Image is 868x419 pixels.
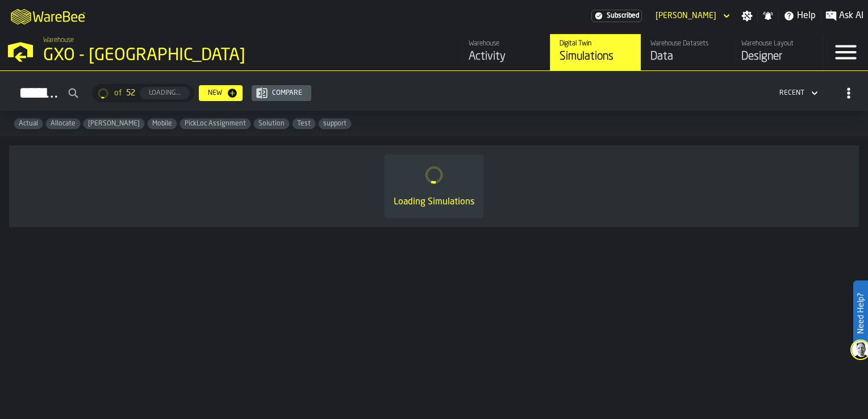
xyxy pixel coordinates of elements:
[821,9,868,23] label: button-toggle-Ask AI
[641,34,732,70] a: link-to-/wh/i/a3c616c1-32a4-47e6-8ca0-af4465b04030/data
[797,9,816,23] span: Help
[550,34,641,70] a: link-to-/wh/i/a3c616c1-32a4-47e6-8ca0-af4465b04030/simulations
[14,120,43,128] span: Actual
[741,40,813,48] div: Warehouse Layout
[114,89,122,98] span: of
[43,36,74,44] span: Warehouse
[779,9,820,23] label: button-toggle-Help
[651,9,732,23] div: DropdownMenuValue-Jade Webb
[180,120,251,128] span: PickLoc Assignment
[469,40,541,48] div: Warehouse
[591,10,642,22] a: link-to-/wh/i/a3c616c1-32a4-47e6-8ca0-af4465b04030/settings/billing
[823,34,868,70] label: button-toggle-Menu
[43,45,350,66] div: GXO - [GEOGRAPHIC_DATA]
[319,120,351,128] span: support
[254,120,289,128] span: Solution
[779,89,804,97] div: DropdownMenuValue-4
[252,85,311,101] button: button-Compare
[560,49,632,65] div: Simulations
[459,34,550,70] a: link-to-/wh/i/a3c616c1-32a4-47e6-8ca0-af4465b04030/feed/
[9,145,859,227] div: ItemListCard-
[144,89,185,97] div: Loading...
[591,10,642,22] div: Menu Subscription
[148,120,177,128] span: Mobile
[199,85,243,101] button: button-New
[737,10,757,22] label: button-toggle-Settings
[607,12,639,20] span: Subscribed
[650,49,723,65] div: Data
[650,40,723,48] div: Warehouse Datasets
[732,34,823,70] a: link-to-/wh/i/a3c616c1-32a4-47e6-8ca0-af4465b04030/designer
[268,89,307,97] div: Compare
[84,120,144,128] span: Jade
[126,89,135,98] span: 52
[203,89,227,97] div: New
[46,120,80,128] span: Allocate
[140,87,190,99] button: button-Loading...
[394,195,474,209] div: Loading Simulations
[293,120,315,128] span: Test
[775,86,820,100] div: DropdownMenuValue-4
[854,282,867,345] label: Need Help?
[741,49,813,65] div: Designer
[560,40,632,48] div: Digital Twin
[656,11,716,20] div: DropdownMenuValue-Jade Webb
[469,49,541,65] div: Activity
[758,10,778,22] label: button-toggle-Notifications
[87,84,199,102] div: ButtonLoadMore-Loading...-Prev-First-Last
[839,9,863,23] span: Ask AI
